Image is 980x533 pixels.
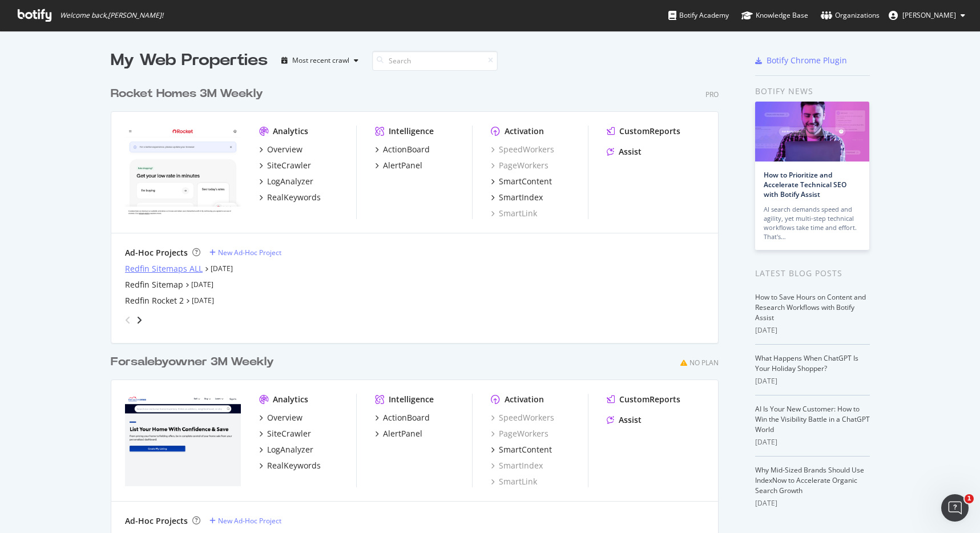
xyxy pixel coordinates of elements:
a: SmartLink [491,208,537,219]
img: forsalebyowner.com [125,394,241,486]
a: SiteCrawler [259,160,311,171]
div: Overview [267,412,303,423]
a: SmartContent [491,444,552,455]
a: AI Is Your New Customer: How to Win the Visibility Battle in a ChatGPT World [755,404,870,434]
span: 1 [965,494,974,503]
div: CustomReports [619,394,680,405]
iframe: Intercom live chat [941,494,969,522]
div: Activation [505,126,544,137]
div: Forsalebyowner 3M Weekly [111,354,274,370]
a: SmartIndex [491,460,543,471]
div: angle-right [135,314,143,326]
div: SmartContent [499,444,552,455]
div: Organizations [821,10,880,21]
a: RealKeywords [259,460,321,471]
a: [DATE] [192,296,214,305]
div: Intelligence [389,394,434,405]
a: SpeedWorkers [491,412,554,423]
div: Analytics [273,394,308,405]
button: Most recent crawl [277,51,363,70]
div: Botify Chrome Plugin [767,55,847,66]
div: Pro [705,90,719,99]
div: New Ad-Hoc Project [218,516,281,526]
div: SmartContent [499,176,552,187]
span: David Britton [902,10,956,20]
a: Assist [607,146,642,158]
a: AlertPanel [375,428,422,439]
a: SmartIndex [491,192,543,203]
div: AlertPanel [383,428,422,439]
a: Assist [607,414,642,426]
div: [DATE] [755,325,870,336]
a: Overview [259,144,303,155]
a: SiteCrawler [259,428,311,439]
span: Welcome back, [PERSON_NAME] ! [60,11,163,20]
a: Overview [259,412,303,423]
div: Botify news [755,85,870,98]
div: LogAnalyzer [267,176,313,187]
div: Analytics [273,126,308,137]
a: PageWorkers [491,160,549,171]
a: PageWorkers [491,428,549,439]
a: How to Prioritize and Accelerate Technical SEO with Botify Assist [764,170,846,199]
a: How to Save Hours on Content and Research Workflows with Botify Assist [755,292,866,322]
a: What Happens When ChatGPT Is Your Holiday Shopper? [755,353,858,373]
div: RealKeywords [267,192,321,203]
div: Intelligence [389,126,434,137]
input: Search [372,51,498,71]
div: [DATE] [755,376,870,386]
div: SmartIndex [499,192,543,203]
div: No Plan [689,358,719,368]
div: Overview [267,144,303,155]
div: angle-left [120,311,135,329]
div: Assist [619,414,642,426]
div: Botify Academy [668,10,729,21]
div: LogAnalyzer [267,444,313,455]
div: RealKeywords [267,460,321,471]
div: Most recent crawl [292,57,349,64]
a: Why Mid-Sized Brands Should Use IndexNow to Accelerate Organic Search Growth [755,465,864,495]
div: [DATE] [755,498,870,508]
a: New Ad-Hoc Project [209,516,281,526]
div: SiteCrawler [267,160,311,171]
a: SmartLink [491,476,537,487]
a: [DATE] [211,264,233,273]
a: AlertPanel [375,160,422,171]
div: [DATE] [755,437,870,447]
a: Redfin Sitemaps ALL [125,263,203,274]
a: RealKeywords [259,192,321,203]
div: Ad-Hoc Projects [125,515,188,527]
img: www.rocket.com [125,126,241,218]
div: Assist [619,146,642,158]
div: CustomReports [619,126,680,137]
a: [DATE] [191,280,213,289]
a: CustomReports [607,394,680,405]
div: Activation [505,394,544,405]
div: SiteCrawler [267,428,311,439]
a: SpeedWorkers [491,144,554,155]
a: Redfin Sitemap [125,279,183,290]
div: ActionBoard [383,412,430,423]
a: Rocket Homes 3M Weekly [111,86,268,102]
button: [PERSON_NAME] [880,6,974,25]
a: Redfin Rocket 2 [125,295,184,306]
a: New Ad-Hoc Project [209,248,281,257]
a: ActionBoard [375,144,430,155]
div: AlertPanel [383,160,422,171]
a: ActionBoard [375,412,430,423]
div: My Web Properties [111,49,268,72]
a: Botify Chrome Plugin [755,55,847,66]
div: Latest Blog Posts [755,267,870,280]
div: Ad-Hoc Projects [125,247,188,259]
div: New Ad-Hoc Project [218,248,281,257]
div: Knowledge Base [741,10,808,21]
div: Rocket Homes 3M Weekly [111,86,263,102]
